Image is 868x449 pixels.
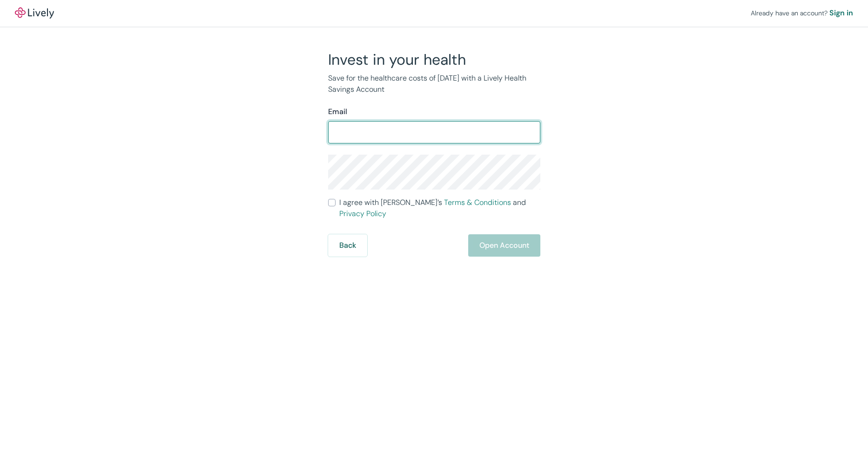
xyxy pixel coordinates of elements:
[328,73,540,95] p: Save for the healthcare costs of [DATE] with a Lively Health Savings Account
[339,209,386,218] a: Privacy Policy
[444,197,511,207] a: Terms & Conditions
[328,106,347,117] label: Email
[328,50,540,69] h2: Invest in your health
[339,197,540,219] span: I agree with [PERSON_NAME]’s and
[829,7,853,19] a: Sign in
[751,7,853,19] div: Already have an account?
[15,7,54,19] img: Lively
[328,234,367,257] button: Back
[15,7,54,19] a: LivelyLively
